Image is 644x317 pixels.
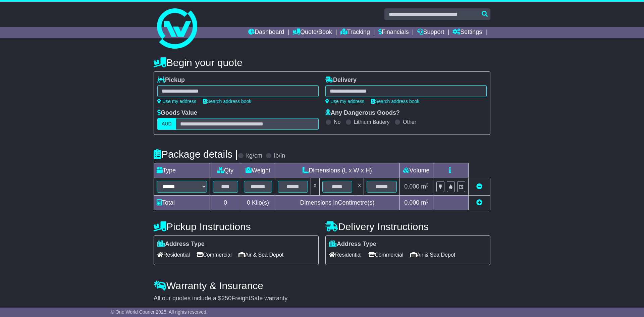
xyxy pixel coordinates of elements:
label: lb/in [274,152,285,160]
td: Kilo(s) [241,196,275,210]
div: All our quotes include a $ FreightSafe warranty. [154,295,490,302]
span: 250 [221,295,231,302]
label: No [334,119,340,125]
span: Commercial [368,250,403,260]
td: x [355,178,364,196]
span: 0.000 [404,199,419,206]
a: Support [417,27,444,38]
td: Total [154,196,210,210]
td: Dimensions (L x W x H) [275,163,399,178]
h4: Warranty & Insurance [154,280,490,291]
label: Other [403,119,416,125]
td: 0 [210,196,241,210]
a: Search address book [371,99,419,104]
label: Address Type [329,241,376,248]
a: Dashboard [248,27,284,38]
label: Lithium Battery [354,119,390,125]
td: x [311,178,319,196]
label: kg/cm [246,152,262,160]
span: m [421,199,429,206]
a: Search address book [203,99,251,104]
td: Weight [241,163,275,178]
label: Delivery [325,76,357,84]
td: Type [154,163,210,178]
label: Goods Value [157,109,197,117]
span: Residential [157,250,190,260]
a: Financials [378,27,409,38]
span: m [421,183,429,190]
a: Tracking [340,27,370,38]
td: Dimensions in Centimetre(s) [275,196,399,210]
span: © One World Courier 2025. All rights reserved. [111,309,208,315]
a: Use my address [325,99,364,104]
span: Residential [329,250,362,260]
span: 0 [247,199,250,206]
h4: Begin your quote [154,57,490,68]
span: Air & Sea Depot [238,250,284,260]
a: Quote/Book [292,27,332,38]
span: Commercial [197,250,231,260]
span: 0.000 [404,183,419,190]
td: Qty [210,163,241,178]
h4: Pickup Instructions [154,221,319,232]
label: AUD [157,118,176,130]
a: Add new item [476,199,482,206]
a: Remove this item [476,183,482,190]
label: Pickup [157,76,185,84]
td: Volume [399,163,433,178]
label: Address Type [157,241,205,248]
sup: 3 [426,182,429,188]
sup: 3 [426,199,429,204]
a: Use my address [157,99,196,104]
label: Any Dangerous Goods? [325,109,400,117]
a: Settings [452,27,482,38]
span: Air & Sea Depot [410,250,455,260]
h4: Package details | [154,149,238,160]
h4: Delivery Instructions [325,221,490,232]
